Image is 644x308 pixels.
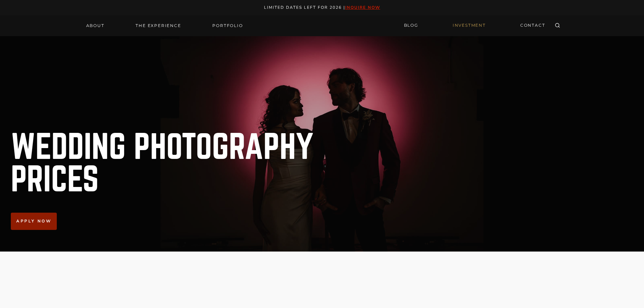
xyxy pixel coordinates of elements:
img: Logo of Roy Serafin Photo Co., featuring stylized text in white on a light background, representi... [297,18,347,33]
a: inquire now [345,5,380,10]
nav: Primary Navigation [82,21,247,30]
button: View Search Form [553,21,562,30]
span: Apply now [16,218,51,224]
a: BLOG [400,20,422,31]
a: INVESTMENT [449,20,490,31]
a: Apply now [11,213,57,230]
a: CONTACT [516,20,549,31]
p: Limited Dates LEft for 2026 | [7,4,637,11]
a: About [82,21,109,30]
nav: Secondary Navigation [400,20,549,31]
h1: Wedding Photography Prices [11,132,353,196]
a: Portfolio [208,21,247,30]
a: THE EXPERIENCE [132,21,185,30]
